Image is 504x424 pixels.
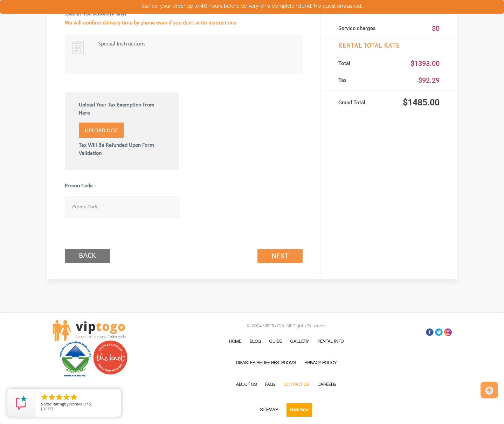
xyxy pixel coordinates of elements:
a: Careers [314,375,340,395]
a: Guide [266,332,285,352]
a: Next [257,249,303,263]
a: Contact Us [280,375,313,395]
div: $0 [389,22,440,35]
input: Back [65,249,110,263]
a: Gallery [287,332,312,352]
span: by [41,402,116,407]
li:  [70,393,78,401]
a: Insta [444,328,452,336]
div: Service charges [338,22,389,35]
a: Blog [246,332,264,352]
div: Tax [338,74,389,87]
span: Upload Doc [85,128,118,134]
span: Yeshiva Of S. [69,401,92,406]
label: Special instructions (if any) [65,10,303,33]
div: Grand Total [338,96,389,109]
span: Star Rating [44,401,64,406]
a: Sitemap [257,400,282,420]
a: Disaster Relief Restrooms [233,353,299,373]
label: Upload Your Tax Exemption From Here [79,101,165,121]
a: Privacy Policy [301,353,340,373]
div: $1393.00 [389,57,440,70]
button: Book Now [286,403,312,417]
div: $1485.00 [389,96,440,109]
a: Rental Info [314,332,347,352]
label: Tax Will Be Refunded Upon Form Validation [79,138,165,158]
input: Promo Code [65,196,180,218]
li:  [55,393,63,401]
li:  [40,393,49,401]
img: Couples love us! See our reviews on The Knot. [93,340,128,375]
a: FAQs [262,375,279,395]
a: Facebook [426,328,434,336]
a: About Us [233,375,260,395]
h4: RENTAL Total RATE [321,39,457,53]
a: Twitter [435,328,443,336]
span: 5 [41,401,43,406]
div: $92.29 [389,74,440,87]
p: © 2024 VIP To GO. All Rights Reserved [184,322,389,331]
img: Review Rating [14,396,28,410]
li:  [62,393,71,401]
a: Home [226,332,245,352]
img: viptogo LogoVIPTOGO [53,320,126,341]
div: Total [338,57,389,70]
span: We will confirm delivery time by phone even if you don't write instructions [65,18,303,29]
a: Book Now [283,396,316,424]
label: Promo Code : [65,182,180,194]
img: PSAI Member Logo [58,340,93,377]
span: [DATE] [41,406,53,411]
li:  [48,393,56,401]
